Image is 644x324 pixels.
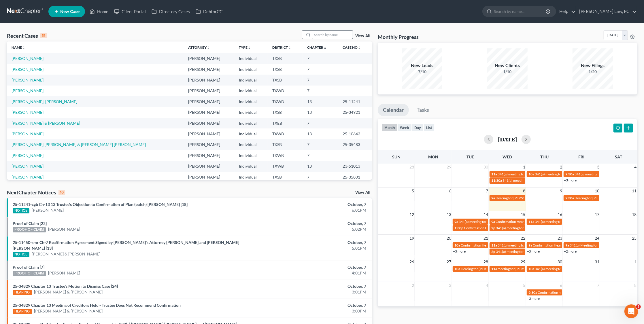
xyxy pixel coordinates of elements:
[323,46,327,50] i: unfold_more
[303,86,338,96] td: 7
[13,284,118,289] a: 25-34829 Chapter 13 Trustee's Motion to Dismiss Case [24]
[446,258,452,265] span: 27
[634,282,637,289] span: 8
[12,45,25,50] a: Nameunfold_more
[528,290,537,295] span: 9:30a
[235,86,268,96] td: Individual
[13,303,181,308] a: 25-34829 Chapter 13 Meeting of Creditors Held - Trustee Does Not Recommend Confirmation
[252,264,367,270] div: October, 7
[446,235,452,242] span: 20
[184,128,234,139] td: [PERSON_NAME]
[485,282,489,289] span: 4
[573,62,613,69] div: New Filings
[409,258,415,265] span: 26
[402,62,442,69] div: New Leads
[12,164,44,168] a: [PERSON_NAME]
[235,161,268,172] td: Individual
[570,243,626,247] span: 341(a) Meeting for [PERSON_NAME]
[491,178,502,183] span: 11:30a
[235,107,268,118] td: Individual
[409,211,415,218] span: 12
[149,6,193,17] a: Directory Cases
[565,243,569,247] span: 9a
[409,235,415,242] span: 19
[268,150,303,161] td: TXWB
[520,258,526,265] span: 29
[397,124,412,131] button: week
[496,196,571,200] span: Hearing for [PERSON_NAME] & [PERSON_NAME]
[528,243,532,247] span: 9a
[303,64,338,75] td: 7
[338,96,372,107] td: 25-11241
[12,121,80,126] a: [PERSON_NAME] & [PERSON_NAME]
[522,187,526,194] span: 8
[557,258,563,265] span: 30
[446,164,452,170] span: 29
[268,118,303,128] td: TXEB
[559,187,563,194] span: 9
[496,226,582,230] span: 341(a) meeting for [PERSON_NAME] & [PERSON_NAME]
[338,128,372,139] td: 25-10642
[252,302,367,308] div: October, 7
[448,187,452,194] span: 6
[12,88,44,93] a: [PERSON_NAME]
[528,267,534,271] span: 10a
[454,243,460,247] span: 10a
[411,187,415,194] span: 5
[13,240,239,251] a: 25-11450-smr Ch-7 Reaffirmation Agreement Signed by [PERSON_NAME]'s Attorney [PERSON_NAME] and [P...
[184,150,234,161] td: [PERSON_NAME]
[268,86,303,96] td: TXWB
[338,107,372,118] td: 25-34921
[412,124,424,131] button: day
[12,99,77,104] a: [PERSON_NAME], [PERSON_NAME]
[235,172,268,182] td: Individual
[312,31,353,39] input: Search by name...
[483,211,489,218] span: 14
[184,64,234,75] td: [PERSON_NAME]
[13,221,47,226] a: Proof of Claim [22]
[303,75,338,85] td: 7
[461,243,527,247] span: Confirmation Hearing for [PERSON_NAME]
[631,235,637,242] span: 25
[634,258,637,265] span: 1
[634,164,637,170] span: 4
[184,53,234,64] td: [PERSON_NAME]
[564,249,577,253] a: +2 more
[235,64,268,75] td: Individual
[60,10,80,14] span: New Case
[483,258,489,265] span: 28
[483,164,489,170] span: 30
[268,161,303,172] td: TXWB
[533,243,599,247] span: Confirmation Hearing for [PERSON_NAME]
[12,110,44,115] a: [PERSON_NAME]
[184,75,234,85] td: [PERSON_NAME]
[338,139,372,150] td: 25-35483
[303,150,338,161] td: 7
[522,282,526,289] span: 5
[184,86,234,96] td: [PERSON_NAME]
[268,53,303,64] td: TXSB
[467,154,474,159] span: Tue
[448,282,452,289] span: 3
[34,289,103,295] a: [PERSON_NAME] & [PERSON_NAME]
[12,131,44,136] a: [PERSON_NAME]
[58,190,65,195] div: 10
[355,191,370,195] a: View All
[464,226,530,230] span: Confirmation Hearing for [PERSON_NAME]
[12,77,44,82] a: [PERSON_NAME]
[454,226,463,230] span: 1:30p
[272,45,291,50] a: Districtunfold_more
[528,219,534,224] span: 11a
[535,267,590,271] span: 341(a) meeting for [PERSON_NAME]
[382,124,397,131] button: month
[32,207,64,213] a: [PERSON_NAME]
[184,107,234,118] td: [PERSON_NAME]
[268,139,303,150] td: TXSB
[338,161,372,172] td: 23-51013
[303,107,338,118] td: 13
[594,235,600,242] span: 24
[184,172,234,182] td: [PERSON_NAME]
[7,189,65,196] div: NextChapter Notices
[594,187,600,194] span: 10
[268,96,303,107] td: TXWB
